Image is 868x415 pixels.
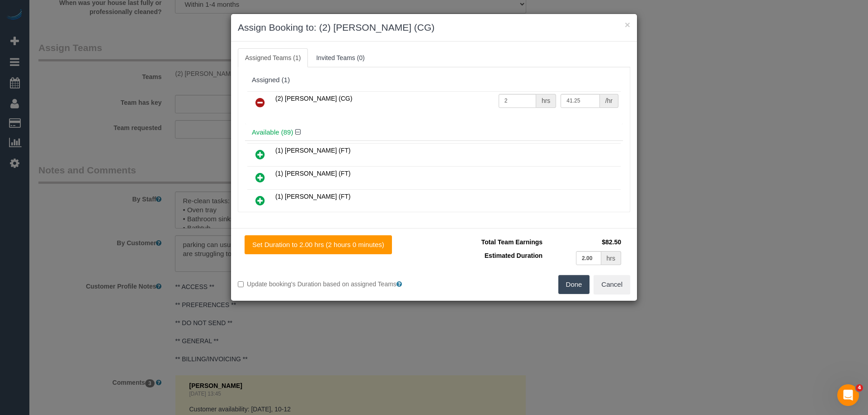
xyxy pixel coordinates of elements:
[837,384,859,406] iframe: Intercom live chat
[309,48,372,67] a: Invited Teams (0)
[275,95,352,102] span: (2) [PERSON_NAME] (CG)
[238,21,630,34] h3: Assign Booking to: (2) [PERSON_NAME] (CG)
[856,384,863,392] span: 4
[441,235,545,249] td: Total Team Earnings
[594,275,630,294] button: Cancel
[275,170,350,177] span: (1) [PERSON_NAME] (FT)
[601,251,621,265] div: hrs
[238,48,308,67] a: Assigned Teams (1)
[245,235,392,254] button: Set Duration to 2.00 hrs (2 hours 0 minutes)
[558,275,590,294] button: Done
[545,235,623,249] td: $82.50
[238,280,427,289] label: Update booking's Duration based on assigned Teams
[275,147,350,154] span: (1) [PERSON_NAME] (FT)
[275,193,350,200] span: (1) [PERSON_NAME] (FT)
[536,94,556,108] div: hrs
[252,76,616,84] div: Assigned (1)
[485,252,542,259] span: Estimated Duration
[238,281,244,287] input: Update booking's Duration based on assigned Teams
[252,129,616,136] h4: Available (89)
[600,94,618,108] div: /hr
[625,20,630,29] button: ×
